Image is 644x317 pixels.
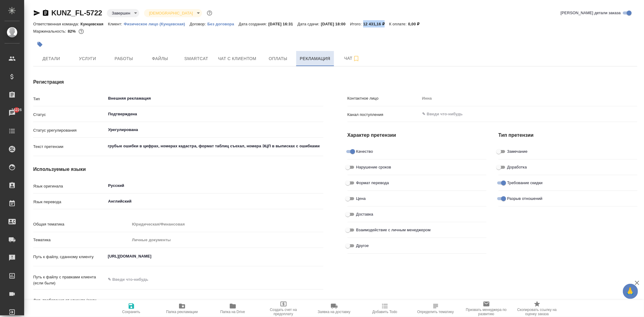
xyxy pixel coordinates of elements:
p: Договор: [190,22,207,26]
button: Создать счет на предоплату [258,300,309,317]
button: Open [320,201,321,202]
button: Завершен [110,11,132,16]
p: Язык оригинала [33,183,106,189]
p: Дата создания: [239,22,268,26]
p: Клиент: [108,22,124,26]
p: Итого: [350,22,363,26]
span: Цена [356,196,366,202]
button: Доп статусы указывают на важность/срочность заказа [206,9,213,17]
button: 🙏 [623,284,638,299]
p: Без договора [207,22,239,26]
p: К оплате: [389,22,408,26]
span: Чат с клиентом [218,55,256,62]
button: Open [320,185,321,186]
button: Open [634,114,635,115]
span: Чат [338,55,367,62]
p: Тематика [33,237,130,243]
a: KUNZ_FL-5722 [51,9,102,17]
button: Заявка на доставку [309,300,360,317]
span: Сохранить [122,310,140,314]
button: [DEMOGRAPHIC_DATA] [147,11,194,16]
button: Скопировать ссылку [42,9,49,17]
p: Язык перевода [33,199,106,205]
p: Канал поступления [348,112,420,118]
p: Маржинальность: [33,29,68,34]
p: 82% [68,29,77,34]
span: Заявка на доставку [318,310,350,314]
span: 🙏 [625,285,636,298]
span: Замечание [507,149,528,155]
p: [DATE] 18:00 [321,22,350,26]
p: Кунцевская [81,22,108,26]
textarea: грубые ошибки в цифрах, номерах кадастра, формат таблиц съехал, номера ЭЦП в выписках с ошибками [106,141,323,151]
a: Физическое лицо (Кунцевская) [124,21,190,26]
h4: Тип претензии [498,132,637,139]
p: Ответственная команда: [33,22,81,26]
p: 0,00 ₽ [408,22,424,26]
button: Добавить тэг [33,38,46,51]
button: Папка на Drive [207,300,258,317]
button: Скопировать ссылку на оценку заказа [512,300,562,317]
h4: Характер претензии [348,132,486,139]
button: Добавить Todo [360,300,410,317]
input: ✎ Введи что-нибудь [422,110,615,118]
p: Путь к файлу с правками клиента (если были) [33,274,106,286]
button: Open [320,98,321,99]
span: Папка на Drive [220,310,245,314]
div: Личные документы [130,235,323,245]
span: Взаимодействие с личным менеджером [356,227,431,233]
button: Сохранить [106,300,157,317]
p: Дата сдачи: [297,22,321,26]
span: Создать счет на предоплату [262,308,305,316]
input: Пустое поле [420,94,637,103]
p: Общая тематика [33,221,130,227]
p: Контактное лицо [348,95,420,101]
span: Разрыв отношений [507,196,543,202]
span: Детали [37,55,66,62]
span: Рекламация [300,55,330,62]
button: Open [320,114,321,115]
span: Оплаты [264,55,293,62]
div: Завершен [107,9,139,17]
span: Нарушение сроков [356,164,391,170]
span: [PERSON_NAME] детали заказа [561,10,621,16]
p: Физическое лицо (Кунцевская) [124,22,190,26]
button: Папка рекламации [157,300,207,317]
span: Другое [356,243,369,249]
button: Определить тематику [410,300,461,317]
textarea: [URL][DOMAIN_NAME] [106,251,323,261]
h4: Используемые языки [33,166,323,173]
span: Скопировать ссылку на оценку заказа [515,308,559,316]
span: Призвать менеджера по развитию [465,308,508,316]
span: Определить тематику [417,310,454,314]
button: Призвать менеджера по развитию [461,300,512,317]
p: Текст претензии [33,144,106,150]
span: Доставка [356,211,373,217]
button: Скопировать ссылку для ЯМессенджера [33,9,40,17]
p: 12 431,16 ₽ [363,22,389,26]
span: Smartcat [182,55,211,62]
div: Юридическая/Финансовая [130,219,323,229]
a: 16226 [2,105,23,120]
span: 16226 [8,107,25,113]
p: Тип [33,96,106,102]
a: Без договора [207,21,239,26]
span: Файлы [146,55,175,62]
span: Услуги [73,55,102,62]
p: Статус урегулирования [33,127,106,133]
span: Работы [109,55,138,62]
span: Формат перевода [356,180,389,186]
button: Open [320,129,321,130]
svg: Подписаться [353,55,360,62]
span: Добавить Todo [372,310,397,314]
p: [DATE] 16:31 [268,22,298,26]
span: Доработка [507,164,527,170]
div: Завершен [144,9,202,17]
p: Путь к файлу, сданному клиенту [33,254,106,260]
button: 1902.39 RUB; [77,27,85,35]
span: Папка рекламации [166,310,198,314]
h4: Регистрация [33,78,323,86]
p: Статус [33,112,106,118]
span: Требование скидки [507,180,543,186]
p: Доп. требования от клиента (если были) [33,297,106,309]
